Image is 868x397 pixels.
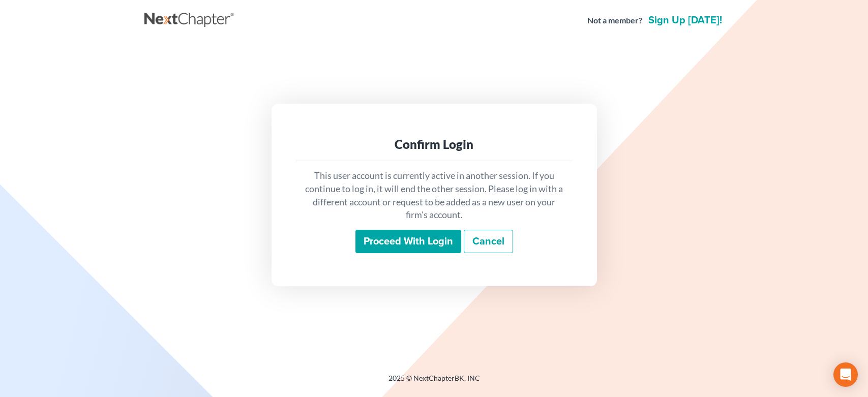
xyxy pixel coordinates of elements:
strong: Not a member? [587,15,642,26]
input: Proceed with login [355,230,461,253]
a: Cancel [464,230,513,253]
a: Sign up [DATE]! [646,15,724,25]
div: 2025 © NextChapterBK, INC [144,373,724,391]
p: This user account is currently active in another session. If you continue to log in, it will end ... [304,169,564,222]
div: Open Intercom Messenger [833,362,858,387]
div: Confirm Login [304,136,564,152]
